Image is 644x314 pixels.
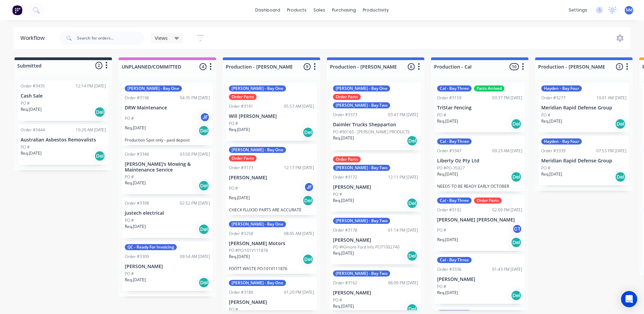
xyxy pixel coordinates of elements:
div: Order Parts [333,94,361,100]
a: dashboard [252,5,284,15]
div: Del [511,237,522,248]
div: Del [198,125,209,136]
div: Order #3173 [229,165,253,171]
p: [PERSON_NAME] [333,184,418,190]
div: 09:54 AM [DATE] [180,254,210,260]
div: 10:20 AM [DATE] [76,127,106,133]
div: Del [303,195,313,206]
p: Meridian Rapid Defense Group [541,105,626,111]
div: Order #3172 [333,174,357,180]
p: [PERSON_NAME] [PERSON_NAME] [437,217,522,223]
div: Order #3346 [125,151,149,157]
p: FOOTT WASTE PO:101V111876 [229,266,314,271]
div: 03:37 PM [DATE] [492,95,522,101]
div: Cal - Bay Three [437,85,472,91]
p: DRW Maintenance [125,105,210,111]
div: Cal - Bay ThreeParts ArrivedOrder #315903:37 PM [DATE]TriStar FencingPO #Req.[DATE]Del [434,83,525,132]
div: Order #3178 [333,227,357,233]
div: Order #3196 [125,95,149,101]
div: Cal - Bay ThreeOrder PartsOrder #319202:09 PM [DATE][PERSON_NAME] [PERSON_NAME]PO #CTReq.[DATE]Del [434,195,525,251]
p: PO #PO-35927 [437,165,465,171]
div: sales [310,5,329,15]
p: Req. [DATE] [541,118,562,124]
p: Req. [DATE] [125,180,146,186]
p: CHECK FLUX3D PARTS ARE ACCURATE [229,207,314,212]
div: Del [615,172,626,182]
p: [PERSON_NAME] Motors [229,241,314,246]
div: Order Parts [229,155,257,161]
div: Order #3162 [333,280,357,286]
p: Req. [DATE] [437,171,458,177]
div: QC - Ready For Invoicing [125,244,177,250]
p: PO # [437,112,446,118]
p: Req. [DATE] [125,224,146,230]
div: 01:20 PM [DATE] [284,289,314,295]
div: Hayden - Bay FourOrder #327710:01 AM [DATE]Meridian Rapid Defense GroupPO #Req.[DATE]Del [539,83,629,132]
p: PO # [229,185,238,191]
div: [PERSON_NAME] - Bay One [125,85,182,91]
p: [PERSON_NAME] [229,175,314,181]
div: 09:23 AM [DATE] [492,148,522,154]
p: TriStar Fencing [437,105,522,111]
div: Order #3347 [437,148,461,154]
div: QC - Ready For InvoicingOrder #330909:54 AM [DATE][PERSON_NAME]PO #Req.[DATE]Del [122,241,213,291]
p: Meridian Rapid Defense Group [541,158,626,164]
p: Daimler Trucks Shepparton [333,122,418,128]
div: Del [407,198,418,209]
div: Order #3309 [125,254,149,260]
p: Liberty Oz Pty Ltd [437,158,522,164]
div: 07:53 PM [DATE] [596,148,626,154]
p: Req. [DATE] [229,127,250,133]
p: PO # [541,165,550,171]
div: Del [94,151,105,161]
p: PO # [333,191,342,198]
p: PO # [125,174,134,180]
div: 10:01 AM [DATE] [596,95,626,101]
div: Del [511,172,522,182]
p: Req. [DATE] [437,237,458,243]
div: Del [198,277,209,288]
div: Hayden - Bay Four [541,138,582,145]
div: [PERSON_NAME] - Bay One [229,85,286,91]
p: PO # [21,100,30,106]
div: 02:52 PM [DATE] [180,200,210,206]
div: Order #3180 [229,289,253,295]
p: PO # [229,307,238,313]
div: 12:11 PM [DATE] [388,174,418,180]
div: Parts Arrived [474,85,504,91]
p: Req. [DATE] [21,106,42,112]
div: [PERSON_NAME] - Bay OneOrder Parts[PERSON_NAME] - Bay TwoOrder #337303:47 PM [DATE]Daimler Trucks... [330,83,421,150]
p: PO # [125,217,134,224]
p: Req. [DATE] [21,150,42,156]
div: Order #3192 [437,207,461,213]
div: [PERSON_NAME] - Bay OneOrder PartsOrder #317312:17 PM [DATE][PERSON_NAME]PO #JFReq.[DATE]DelCHECK... [226,144,317,215]
p: Production Spot only - paid deposit [125,137,210,142]
div: Del [198,224,209,235]
p: Req. [DATE] [125,277,146,283]
p: [PERSON_NAME] [125,264,210,269]
div: 01:14 PM [DATE] [388,227,418,233]
p: PO # [125,271,134,277]
span: NM [626,7,633,13]
p: PO #PO:101V111876 [229,247,268,254]
p: Cash Sale [21,93,106,99]
div: 03:50 PM [DATE] [180,151,210,157]
div: Del [198,180,209,191]
div: settings [565,5,591,15]
div: [PERSON_NAME] - Bay OneOrder #325808:05 AM [DATE][PERSON_NAME] MotorsPO #PO:101V111876Req.[DATE]D... [226,218,317,274]
div: products [284,5,310,15]
p: PO # [125,115,134,122]
p: Req. [DATE] [229,254,250,260]
p: Req. [DATE] [229,195,250,201]
div: Open Intercom Messenger [621,291,637,307]
p: [PERSON_NAME] [437,277,522,282]
p: Req. [DATE] [437,290,458,296]
input: Search for orders... [77,31,144,45]
p: PO #90165 - [PERSON_NAME] PRODUCTS [333,129,410,135]
div: [PERSON_NAME] - Bay One [333,85,390,91]
div: Order #344410:20 AM [DATE]Australian Asbestos RemovalistsPO #Req.[DATE]Del [18,124,109,165]
div: [PERSON_NAME] - Bay Two [333,102,390,108]
div: [PERSON_NAME] - Bay Two [333,270,390,277]
p: PO # [333,297,342,303]
div: Order Parts [229,94,257,100]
